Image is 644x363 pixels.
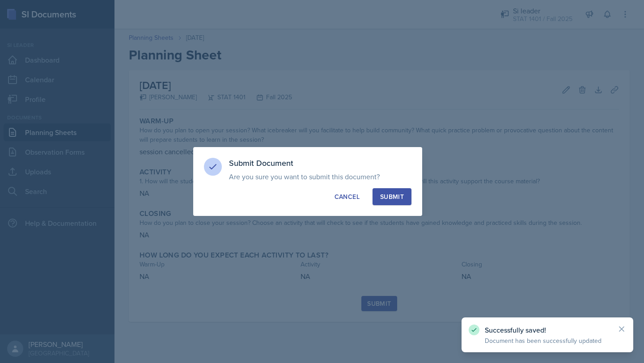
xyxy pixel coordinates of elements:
[380,192,404,201] div: Submit
[373,188,411,205] button: Submit
[485,325,610,334] p: Successfully saved!
[229,172,411,181] p: Are you sure you want to submit this document?
[229,158,411,169] h3: Submit Document
[335,192,360,201] div: Cancel
[485,336,610,345] p: Document has been successfully updated
[327,188,367,205] button: Cancel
